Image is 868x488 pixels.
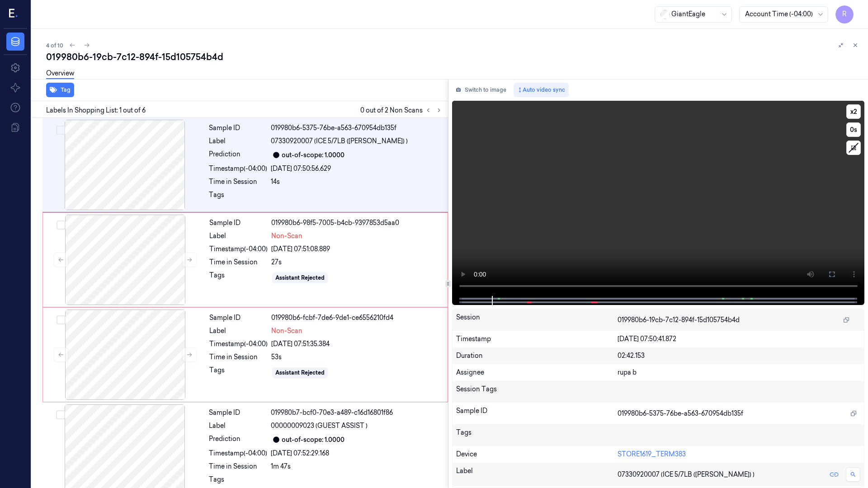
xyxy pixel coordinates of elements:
span: Non-Scan [271,231,302,241]
div: Sample ID [209,313,268,323]
div: [DATE] 07:50:56.629 [271,164,443,174]
span: Non-Scan [271,326,302,336]
div: Tags [209,366,268,380]
div: Timestamp (-04:00) [209,164,267,174]
button: Select row [56,126,65,135]
div: out-of-scope: 1.0000 [282,150,344,160]
button: x2 [846,104,861,119]
div: Timestamp (-04:00) [209,339,268,349]
div: out-of-scope: 1.0000 [282,435,344,445]
div: Sample ID [209,123,267,133]
button: Select row [57,221,66,230]
button: Tag [46,83,74,97]
div: Sample ID [209,218,268,228]
div: Assignee [456,368,618,377]
div: Tags [209,271,268,285]
span: 019980b6-5375-76be-a563-670954db135f [618,409,743,418]
div: Sample ID [209,408,267,418]
span: 0 out of 2 Non Scans [360,105,444,116]
div: Label [209,326,268,336]
button: Auto video sync [514,83,569,97]
div: [DATE] 07:51:35.384 [271,339,442,349]
div: 019980b6-5375-76be-a563-670954db135f [271,123,443,133]
div: 27s [271,258,442,267]
div: Label [209,136,267,146]
span: 4 of 10 [46,42,63,49]
div: Device [456,450,618,459]
div: Timestamp (-04:00) [209,244,268,254]
button: Select row [56,410,65,419]
div: Timestamp [456,334,618,344]
div: [DATE] 07:51:08.889 [271,244,442,254]
div: Time in Session [209,177,267,187]
div: 019980b6-fcbf-7de6-9de1-ce6556210fd4 [271,313,442,323]
span: 00000009023 (GUEST ASSIST ) [271,421,368,431]
div: Sample ID [456,406,618,421]
div: 019980b6-19cb-7c12-894f-15d105754b4d [46,51,861,63]
div: Prediction [209,150,267,160]
div: [DATE] 07:50:41.872 [618,334,860,344]
div: Time in Session [209,462,267,471]
div: Label [456,466,618,483]
div: STORE1619_TERM383 [618,450,860,459]
div: Timestamp (-04:00) [209,449,267,458]
span: 019980b6-19cb-7c12-894f-15d105754b4d [618,315,740,325]
div: 53s [271,352,442,362]
div: Tags [209,190,267,205]
div: Duration [456,351,618,361]
div: Tags [456,428,618,442]
div: Time in Session [209,258,268,267]
span: 07330920007 (ICE 5/7LB ([PERSON_NAME]) ) [271,136,408,146]
button: Select row [57,315,66,324]
div: 02:42.153 [618,351,860,361]
div: Prediction [209,434,267,445]
button: Switch to image [452,83,510,97]
a: Overview [46,69,74,79]
div: 019980b6-98f5-7005-b4cb-9397853d5aa0 [271,218,442,228]
div: [DATE] 07:52:29.168 [271,449,443,458]
div: 14s [271,177,443,187]
div: Assistant Rejected [275,369,325,377]
button: 0s [846,122,861,137]
div: Assistant Rejected [275,274,325,282]
div: Time in Session [209,352,268,362]
div: 1m 47s [271,462,443,471]
div: 019980b7-bcf0-70e3-a489-c16d16801f86 [271,408,443,418]
div: Label [209,231,268,241]
div: Session Tags [456,385,618,399]
div: rupa b [618,368,860,377]
button: R [835,5,854,23]
div: Session [456,313,618,327]
div: Label [209,421,267,431]
span: Labels In Shopping List: 1 out of 6 [46,106,146,115]
span: 07330920007 (ICE 5/7LB ([PERSON_NAME]) ) [618,470,755,479]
